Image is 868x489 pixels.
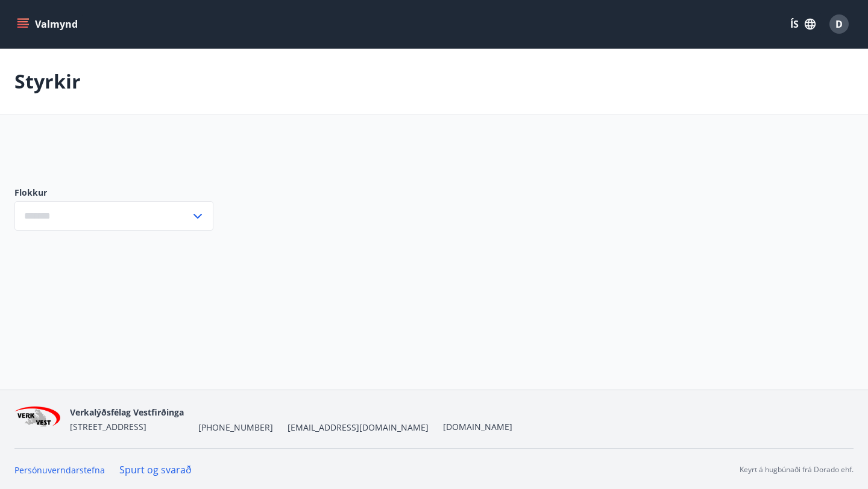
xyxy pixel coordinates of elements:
[288,422,429,434] span: [EMAIL_ADDRESS][DOMAIN_NAME]
[784,13,822,35] button: ÍS
[119,463,192,476] a: Spurt og svarað
[825,10,854,39] button: D
[14,187,213,199] label: Flokkur
[443,421,512,432] a: [DOMAIN_NAME]
[835,17,843,31] span: D
[740,464,854,475] p: Keyrt á hugbúnaði frá Dorado ehf.
[14,13,83,35] button: menu
[70,421,146,432] span: [STREET_ADDRESS]
[70,406,184,418] span: Verkalýðsfélag Vestfirðinga
[14,464,105,476] a: Persónuverndarstefna
[14,68,81,95] p: Styrkir
[198,422,273,434] span: [PHONE_NUMBER]
[14,406,60,432] img: jihgzMk4dcgjRAW2aMgpbAqQEG7LZi0j9dOLAUvz.png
